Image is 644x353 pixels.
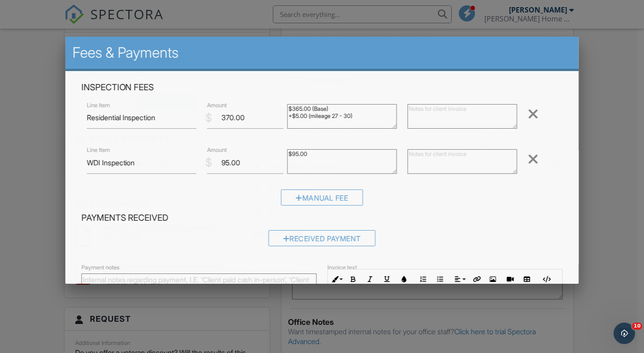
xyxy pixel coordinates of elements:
textarea: $95.00 [287,149,397,174]
button: Align [451,271,468,288]
div: $ [205,110,212,126]
button: Insert Link (Ctrl+K) [468,271,485,288]
label: Amount [207,146,227,154]
button: Code View [538,271,555,288]
a: Manual Fee [281,196,363,205]
button: Inline Style [328,271,345,288]
h4: Payments Received [81,212,563,224]
button: Bold (Ctrl+B) [345,271,362,288]
label: Payment notes [81,264,119,272]
label: Line Item [87,146,110,154]
a: Received Payment [268,236,376,245]
span: 10 [632,323,642,330]
button: Insert Image (Ctrl+P) [485,271,502,288]
button: Insert Video [501,271,518,288]
button: Ordered List [415,271,432,288]
h2: Fees & Payments [72,44,572,62]
button: Colors [395,271,412,288]
iframe: Intercom live chat [614,323,635,344]
div: Manual Fee [281,189,363,206]
button: Unordered List [432,271,449,288]
button: Underline (Ctrl+U) [379,271,396,288]
label: Invoice text [327,264,357,272]
label: Amount [207,101,227,109]
textarea: $365.00 (Base) +$5.00 (mileage 27 - 30) [287,104,397,129]
div: Received Payment [268,230,376,246]
button: Insert Table [518,271,535,288]
button: Italic (Ctrl+I) [362,271,379,288]
h4: Inspection Fees [81,82,563,93]
div: $ [205,155,212,170]
label: Line Item [87,101,110,109]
